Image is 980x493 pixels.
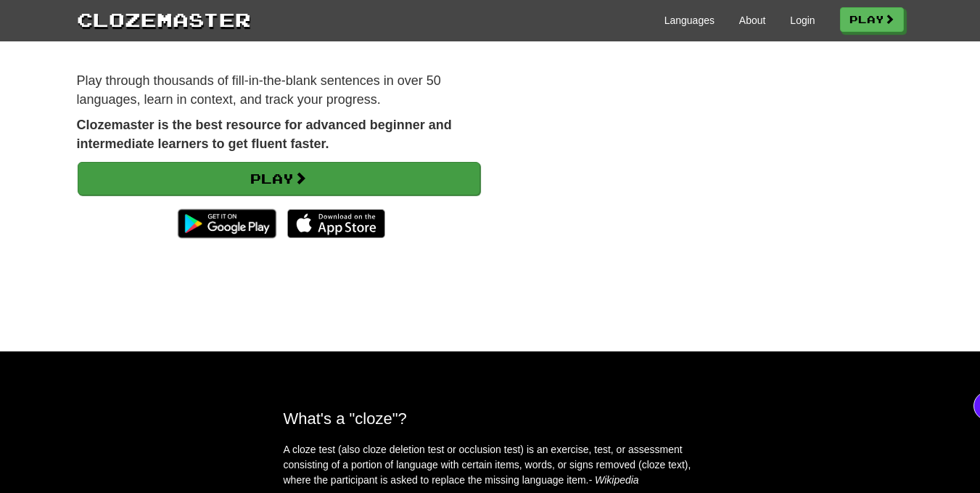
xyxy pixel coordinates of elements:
a: Play [840,7,904,32]
a: Login [790,13,815,28]
a: Clozemaster [77,6,251,33]
a: Play [78,162,480,195]
em: - Wikipedia [589,474,639,486]
h2: What's a "cloze"? [284,410,697,428]
p: Play through thousands of fill-in-the-blank sentences in over 50 languages, learn in context, and... [77,72,479,109]
a: About [739,13,766,28]
img: Download_on_the_App_Store_Badge_US-UK_135x40-25178aeef6eb6b83b96f5f2d004eda3bffbb37122de64afbaef7... [287,209,385,238]
a: Languages [664,13,715,28]
strong: Clozemaster is the best resource for advanced beginner and intermediate learners to get fluent fa... [77,118,452,151]
p: A cloze test (also cloze deletion test or occlusion test) is an exercise, test, or assessment con... [284,442,697,488]
img: Get it on Google Play [170,202,283,245]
